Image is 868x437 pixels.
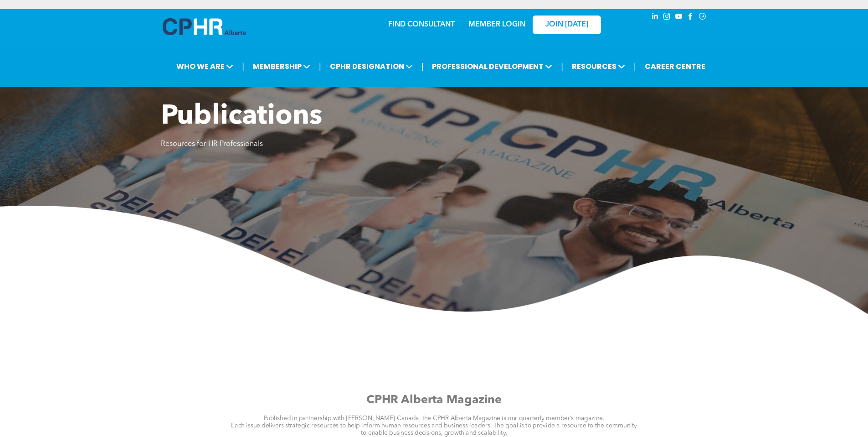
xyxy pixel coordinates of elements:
li: | [634,57,636,76]
a: facebook [686,11,696,24]
span: RESOURCES [569,58,628,75]
a: MEMBER LOGIN [468,21,525,28]
span: JOIN [DATE] [545,21,588,29]
a: instagram [662,11,672,24]
li: | [561,57,563,76]
a: youtube [674,11,684,24]
a: Social network [698,11,708,24]
span: PROFESSIONAL DEVELOPMENT [429,58,555,75]
span: Resources for HR Professionals [161,140,263,148]
span: Published in partnership with [PERSON_NAME] Canada, the CPHR Alberta Magazine is our quarterly me... [264,416,605,422]
li: | [319,57,321,76]
li: | [421,57,424,76]
span: MEMBERSHIP [250,58,313,75]
a: FIND CONSULTANT [388,21,455,28]
a: JOIN [DATE] [533,16,601,34]
span: WHO WE ARE [174,58,236,75]
span: Each issue delivers strategic resources to help inform human resources and business leaders. The ... [231,423,637,437]
span: Publications [161,103,322,130]
li: | [242,57,244,76]
span: CPHR DESIGNATION [327,58,416,75]
img: A blue and white logo for cp alberta [163,18,246,35]
a: linkedin [650,11,660,24]
a: CAREER CENTRE [642,58,708,75]
span: CPHR Alberta Magazine [366,395,502,406]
